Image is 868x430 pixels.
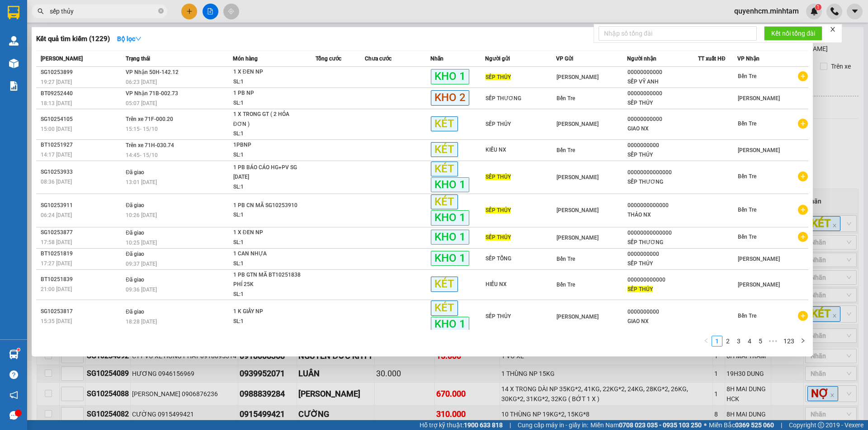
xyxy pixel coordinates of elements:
[431,230,469,245] span: KHO 1
[798,232,808,242] span: plus-circle
[41,152,72,158] span: 14:17 [DATE]
[41,115,123,124] div: SG10254105
[431,317,469,332] span: KHO 1
[798,171,808,181] span: plus-circle
[9,370,18,379] span: question-circle
[712,336,722,347] li: 1
[557,207,599,213] span: [PERSON_NAME]
[233,140,301,150] div: 1PBNP
[701,336,712,347] li: Previous Page
[126,251,144,257] span: Đã giao
[41,100,72,106] span: 18:13 [DATE]
[158,7,164,16] span: close-circle
[738,120,756,127] span: Bến Tre
[9,81,19,91] img: solution-icon
[126,169,144,176] span: Đã giao
[126,230,144,236] span: Đã giao
[50,6,156,16] input: Tìm tên, số ĐT hoặc mã đơn
[723,336,733,346] a: 2
[233,55,258,62] span: Món hàng
[41,126,72,132] span: 15:00 [DATE]
[431,251,469,266] span: KHO 1
[557,74,599,80] span: [PERSON_NAME]
[110,32,149,46] button: Bộ lọcdown
[734,336,744,346] a: 3
[126,152,158,158] span: 14:45 - 15/10
[771,28,815,38] span: Kết nối tổng đài
[41,228,123,237] div: SG10253877
[233,110,301,129] div: 1 X TRONG GT ( 2 HÓA ĐƠN )
[9,411,18,420] span: message
[698,55,726,62] span: TT xuất HĐ
[486,234,511,240] span: SẾP THỦY
[764,26,822,41] button: Kết nối tổng đài
[126,100,157,106] span: 05:07 [DATE]
[233,201,301,211] div: 1 PB CN MÃ SG10253910
[627,124,698,134] div: GIAO NX
[41,212,72,218] span: 06:24 [DATE]
[233,238,301,248] div: SL: 1
[627,210,698,220] div: THẢO NX
[9,350,19,359] img: warehouse-icon
[627,77,698,87] div: SẾP VỸ ANH
[557,282,575,288] span: Bến Tre
[126,240,157,246] span: 10:25 [DATE]
[41,260,72,267] span: 17:27 [DATE]
[599,26,757,41] input: Nhập số tổng đài
[486,312,556,321] div: SẾP THỦY
[41,249,123,259] div: BT10251819
[755,336,765,346] a: 5
[627,89,698,98] div: 00000000000
[233,77,301,87] div: SL: 1
[766,336,780,347] li: Next 5 Pages
[126,179,157,185] span: 13:01 [DATE]
[431,210,469,225] span: KHO 1
[126,202,144,208] span: Đã giao
[798,71,808,81] span: plus-circle
[41,140,123,150] div: BT10251927
[557,121,599,127] span: [PERSON_NAME]
[41,79,72,85] span: 19:27 [DATE]
[41,68,123,77] div: SG10253899
[126,142,174,148] span: Trên xe 71H-030.74
[627,201,698,210] div: 0000000000000
[797,336,808,347] button: right
[737,55,759,62] span: VP Nhận
[627,177,698,187] div: SẾP THƯƠNG
[766,336,780,347] span: •••
[126,69,179,75] span: VP Nhận 50H-142.12
[316,55,341,62] span: Tổng cước
[431,90,469,105] span: KHO 2
[738,256,780,262] span: [PERSON_NAME]
[738,73,756,79] span: Bến Tre
[9,391,18,399] span: notification
[8,6,19,19] img: logo-vxr
[126,277,144,283] span: Đã giao
[627,286,653,292] span: SẾP THỦY
[738,207,756,213] span: Bến Tre
[738,234,756,240] span: Bến Tre
[9,59,19,68] img: warehouse-icon
[798,311,808,321] span: plus-circle
[627,168,698,177] div: 00000000000000
[431,162,458,176] span: KÉT
[830,26,836,32] span: close
[126,79,157,85] span: 06:23 [DATE]
[800,338,806,343] span: right
[233,307,301,317] div: 1 K GIẤY NP
[9,36,19,46] img: warehouse-icon
[627,98,698,108] div: SẾP THỦY
[233,210,301,220] div: SL: 1
[365,55,392,62] span: Chưa cước
[733,336,744,347] li: 3
[738,147,780,153] span: [PERSON_NAME]
[703,338,709,343] span: left
[431,194,458,209] span: KÉT
[41,275,123,284] div: BT10251839
[738,282,780,288] span: [PERSON_NAME]
[233,129,301,139] div: SL: 1
[126,116,173,122] span: Trên xe 71F-000.20
[126,90,178,97] span: VP Nhận 71B-002.73
[126,55,150,62] span: Trạng thái
[798,205,808,215] span: plus-circle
